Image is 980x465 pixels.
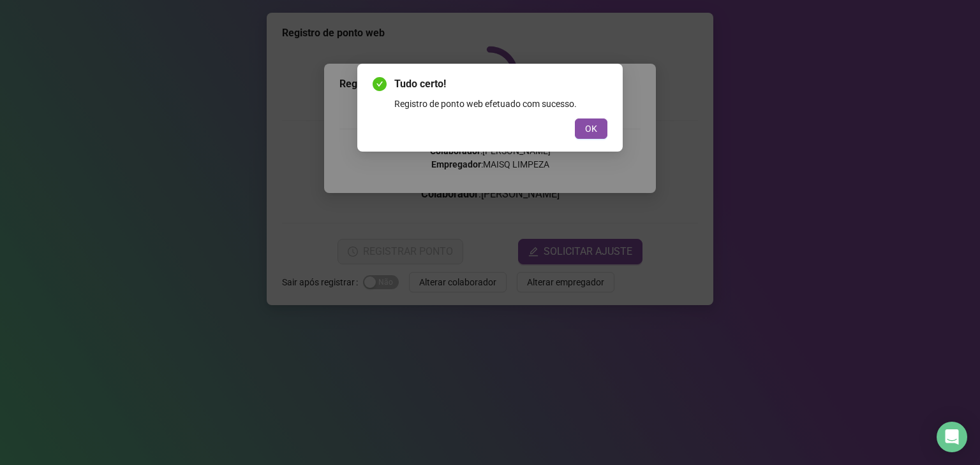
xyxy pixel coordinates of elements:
[394,76,607,92] span: Tudo certo!
[394,97,607,111] div: Registro de ponto web efetuado com sucesso.
[575,118,607,139] button: OK
[937,422,967,452] div: Open Intercom Messenger
[585,122,597,136] span: OK
[373,77,387,91] span: check-circle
